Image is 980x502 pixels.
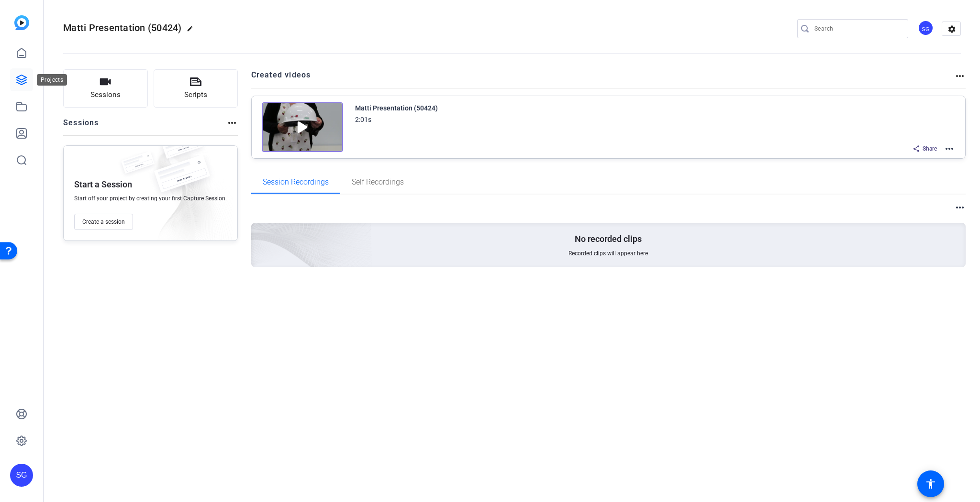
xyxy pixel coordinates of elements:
img: embarkstudio-empty-session.png [144,129,372,336]
img: fake-session.png [156,131,208,166]
img: embarkstudio-empty-session.png [140,143,233,245]
div: Projects [37,74,67,86]
span: Scripts [184,89,207,100]
mat-icon: edit [187,25,198,37]
span: Self Recordings [352,178,404,186]
span: Session Recordings [263,178,329,186]
button: Scripts [154,69,238,108]
div: SG [10,464,33,487]
button: Create a session [74,214,133,230]
button: Sessions [63,69,148,108]
div: 2:01s [355,114,371,125]
p: Start a Session [74,179,132,190]
div: Matti Presentation (50424) [355,102,438,114]
mat-icon: more_horiz [944,143,955,154]
ngx-avatar: Susan Green [918,20,935,37]
p: No recorded clips [575,233,642,245]
span: Sessions [90,89,121,100]
img: blue-gradient.svg [14,15,29,30]
mat-icon: accessibility [925,478,936,490]
span: Recorded clips will appear here [568,250,648,257]
span: Start off your project by creating your first Capture Session. [74,195,227,202]
span: Matti Presentation (50424) [63,22,182,33]
mat-icon: settings [942,22,961,36]
input: Search [814,23,901,34]
mat-icon: more_horiz [226,117,238,129]
img: fake-session.png [116,152,159,180]
h2: Created videos [251,69,955,88]
mat-icon: more_horiz [954,202,966,213]
span: Share [923,145,937,153]
img: fake-session.png [146,155,218,203]
div: SG [918,20,934,36]
h2: Sessions [63,117,99,135]
img: Creator Project Thumbnail [262,102,343,152]
mat-icon: more_horiz [954,70,966,82]
span: Create a session [82,218,125,226]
